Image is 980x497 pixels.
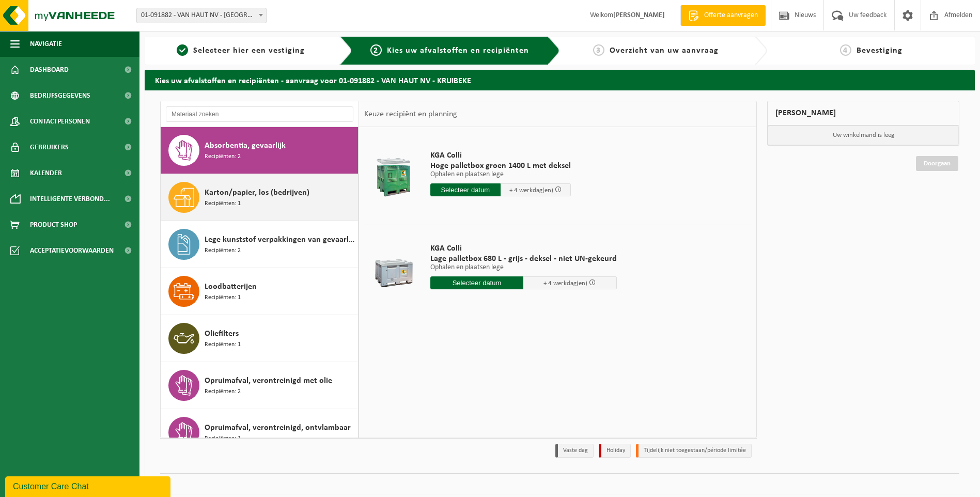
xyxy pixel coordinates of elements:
span: Recipiënten: 2 [205,152,241,162]
li: Holiday [599,444,631,458]
span: 01-091882 - VAN HAUT NV - KRUIBEKE [136,8,267,23]
span: Recipiënten: 1 [205,434,241,444]
span: Lege kunststof verpakkingen van gevaarlijke stoffen [205,234,355,246]
div: [PERSON_NAME] [767,101,959,126]
span: Recipiënten: 1 [205,340,241,350]
span: Bevestiging [857,46,903,55]
li: Tijdelijk niet toegestaan/période limitée [636,444,752,458]
span: Dashboard [30,57,69,83]
span: Product Shop [30,212,77,238]
button: Oliefilters Recipiënten: 1 [161,315,359,362]
span: Recipiënten: 2 [205,246,241,256]
span: + 4 werkdag(en) [509,187,553,194]
span: 2 [370,44,382,56]
span: Opruimafval, verontreinigd, ontvlambaar [205,422,351,434]
span: KGA Colli [430,243,617,254]
span: Recipiënten: 2 [205,387,241,397]
span: + 4 werkdag(en) [543,280,587,287]
h2: Kies uw afvalstoffen en recipiënten - aanvraag voor 01-091882 - VAN HAUT NV - KRUIBEKE [145,70,975,90]
input: Materiaal zoeken [166,106,353,122]
span: Contactpersonen [30,108,90,134]
span: KGA Colli [430,150,571,161]
button: Lege kunststof verpakkingen van gevaarlijke stoffen Recipiënten: 2 [161,221,359,268]
span: 4 [840,44,851,56]
span: Gebruikers [30,134,69,160]
span: Oliefilters [205,328,239,340]
a: Offerte aanvragen [680,5,766,26]
span: Kies uw afvalstoffen en recipiënten [387,46,529,55]
a: Doorgaan [916,156,958,171]
span: Recipiënten: 1 [205,293,241,303]
button: Opruimafval, verontreinigd met olie Recipiënten: 2 [161,362,359,409]
div: Keuze recipiënt en planning [359,101,462,127]
p: Ophalen en plaatsen lege [430,264,617,271]
span: Recipiënten: 1 [205,199,241,209]
span: Hoge palletbox groen 1400 L met deksel [430,161,571,171]
span: 3 [593,44,604,56]
li: Vaste dag [555,444,594,458]
span: Intelligente verbond... [30,186,110,212]
span: Offerte aanvragen [702,10,760,21]
input: Selecteer datum [430,183,501,196]
span: Navigatie [30,31,62,57]
p: Uw winkelmand is leeg [768,126,959,145]
span: Kalender [30,160,62,186]
span: Bedrijfsgegevens [30,83,90,108]
span: Overzicht van uw aanvraag [610,46,719,55]
span: Karton/papier, los (bedrijven) [205,187,309,199]
p: Ophalen en plaatsen lege [430,171,571,178]
iframe: chat widget [5,474,173,497]
button: Absorbentia, gevaarlijk Recipiënten: 2 [161,127,359,174]
strong: [PERSON_NAME] [613,11,665,19]
span: Absorbentia, gevaarlijk [205,139,286,152]
span: 01-091882 - VAN HAUT NV - KRUIBEKE [137,8,266,23]
span: Loodbatterijen [205,281,257,293]
button: Karton/papier, los (bedrijven) Recipiënten: 1 [161,174,359,221]
span: Lage palletbox 680 L - grijs - deksel - niet UN-gekeurd [430,254,617,264]
button: Loodbatterijen Recipiënten: 1 [161,268,359,315]
span: 1 [177,44,188,56]
span: Acceptatievoorwaarden [30,238,114,263]
span: Opruimafval, verontreinigd met olie [205,375,332,387]
span: Selecteer hier een vestiging [193,46,305,55]
a: 1Selecteer hier een vestiging [150,44,332,57]
input: Selecteer datum [430,276,524,289]
button: Opruimafval, verontreinigd, ontvlambaar Recipiënten: 1 [161,409,359,456]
